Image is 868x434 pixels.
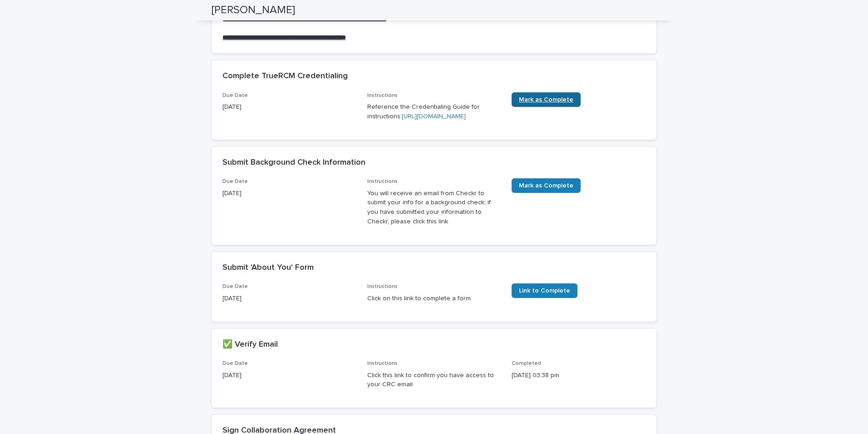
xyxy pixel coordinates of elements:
h2: ✅ Verify Email [222,340,278,350]
h2: Submit 'About You' Form [222,263,314,273]
p: [DATE] [222,189,356,198]
p: Click this link to confirm you have access to your CRC email [367,371,501,390]
p: [DATE] [222,371,356,380]
p: You will receive an email from Checkr to submit your info for a background check; if you have sub... [367,189,501,227]
span: Completed [512,361,541,366]
span: Due Date [222,93,248,98]
a: Mark as Complete [512,92,581,107]
a: Link to Complete [512,283,577,298]
p: [DATE] 03:38 pm [512,371,646,380]
p: [DATE] [222,102,356,112]
span: Instructions [367,93,398,98]
span: Link to Complete [519,288,570,294]
span: Due Date [222,361,248,366]
h2: Complete TrueRCM Credentialing [222,71,348,81]
a: [URL][DOMAIN_NAME] [402,113,466,120]
span: Instructions [367,361,398,366]
span: Due Date [222,284,248,289]
span: Mark as Complete [519,96,573,103]
span: Instructions [367,179,398,184]
span: Instructions [367,284,398,289]
h2: [PERSON_NAME] [212,4,295,17]
a: Mark as Complete [512,178,581,193]
p: Click on this link to complete a form [367,294,501,303]
span: Mark as Complete [519,182,573,189]
p: [DATE] [222,294,356,303]
p: Reference the Credentialing Guide for instructions: [367,102,501,121]
h2: Submit Background Check Information [222,158,365,168]
span: Due Date [222,179,248,184]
